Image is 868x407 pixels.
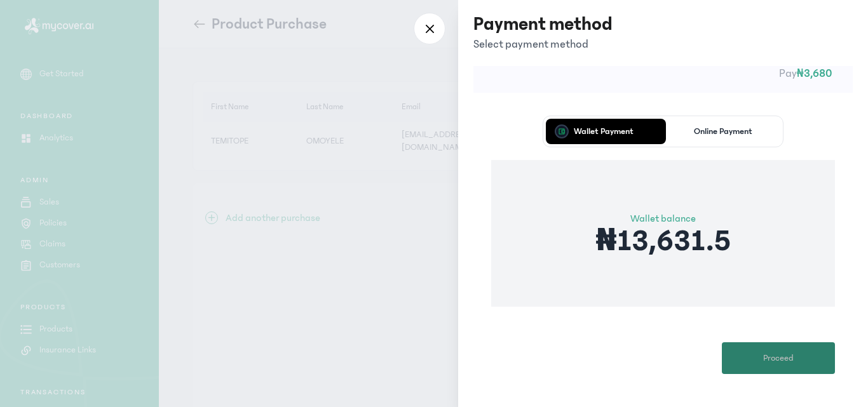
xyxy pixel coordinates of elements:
button: Proceed [722,342,835,374]
p: Wallet Payment [574,127,634,136]
p: Pay [494,65,832,83]
p: Online Payment [694,127,752,136]
span: Proceed [763,352,794,365]
span: ₦3,680 [797,67,832,80]
p: ₦13,631.5 [595,226,730,257]
button: Online Payment [666,119,781,144]
p: Select payment method [473,36,613,53]
p: Wallet balance [595,211,730,226]
h3: Payment method [473,13,613,36]
button: Wallet Payment [546,119,661,144]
